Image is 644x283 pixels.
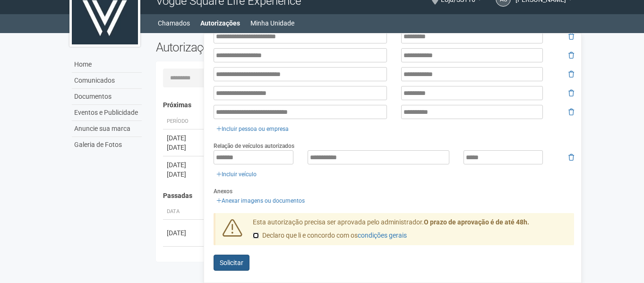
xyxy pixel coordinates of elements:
[214,142,294,150] label: Relação de veículos autorizados
[253,231,407,240] label: Declaro que li e concordo com os
[72,137,142,153] a: Galeria de Fotos
[568,109,574,115] i: Remover
[568,71,574,77] i: Remover
[200,17,240,30] a: Autorizações
[246,218,575,245] div: Esta autorização precisa ser aprovada pelo administrador.
[72,89,142,105] a: Documentos
[220,259,243,266] span: Solicitar
[568,90,574,96] i: Remover
[568,33,574,40] i: Remover
[214,196,308,206] a: Anexar imagens ou documentos
[214,169,259,180] a: Incluir veículo
[568,154,574,161] i: Remover
[250,17,294,30] a: Minha Unidade
[167,143,202,152] div: [DATE]
[163,204,206,220] th: Data
[358,232,407,239] a: condições gerais
[214,187,232,196] label: Anexos
[167,170,202,179] div: [DATE]
[72,57,142,73] a: Home
[72,105,142,121] a: Eventos e Publicidade
[167,160,202,170] div: [DATE]
[158,17,190,30] a: Chamados
[214,255,249,271] button: Solicitar
[568,52,574,59] i: Remover
[214,124,292,134] a: Incluir pessoa ou empresa
[163,102,568,109] h4: Próximas
[163,192,568,199] h4: Passadas
[167,133,202,143] div: [DATE]
[72,73,142,89] a: Comunicados
[253,232,259,239] input: Declaro que li e concordo com oscondições gerais
[424,218,529,226] strong: O prazo de aprovação é de até 48h.
[72,121,142,137] a: Anuncie sua marca
[167,228,202,238] div: [DATE]
[156,40,358,54] h2: Autorizações
[163,114,206,129] th: Período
